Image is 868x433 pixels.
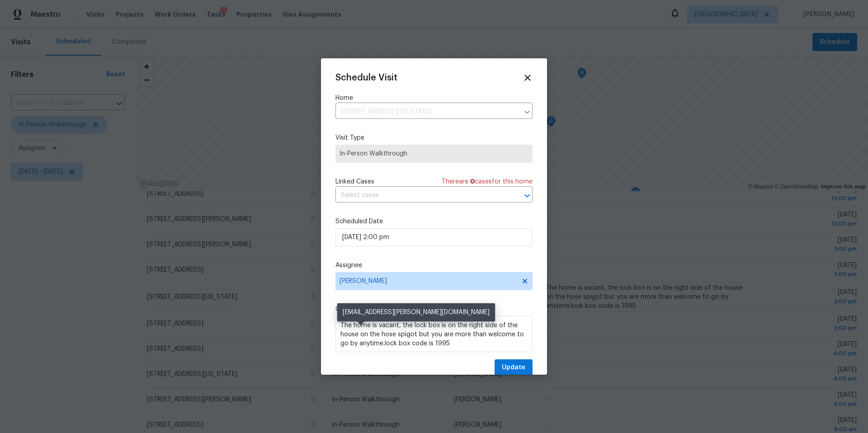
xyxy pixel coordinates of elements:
[335,94,533,103] label: Home
[495,359,533,376] button: Update
[335,305,533,314] label: Comments
[335,177,374,186] span: Linked Cases
[335,217,533,226] label: Scheduled Date
[521,189,533,202] button: Open
[442,177,533,186] span: There are case s for this home
[335,316,533,352] textarea: The home is vacant, the lock box is on the right side of the house on the hose spigot but you are...
[335,188,507,202] input: Select cases
[502,362,525,373] span: Update
[470,179,475,185] span: 0
[335,133,533,142] label: Visit Type
[340,278,517,285] span: [PERSON_NAME]
[340,149,528,158] span: In-Person Walkthrough
[523,73,533,83] span: Close
[335,105,519,119] input: Enter in an address
[335,228,533,246] input: M/D/YYYY
[337,303,495,321] div: [EMAIL_ADDRESS][PERSON_NAME][DOMAIN_NAME]
[335,73,397,82] span: Schedule Visit
[335,261,533,270] label: Assignee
